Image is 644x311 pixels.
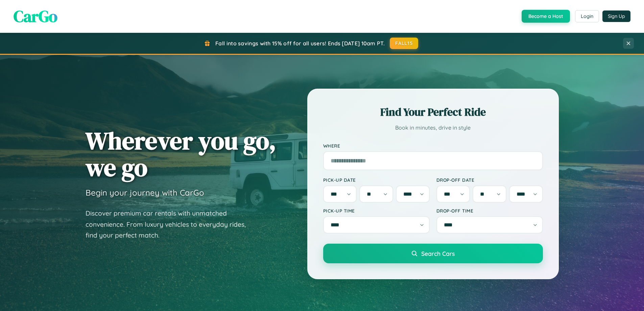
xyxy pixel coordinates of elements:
span: CarGo [14,5,57,27]
button: Become a Host [522,10,570,23]
label: Pick-up Time [323,208,430,214]
label: Pick-up Date [323,177,430,183]
span: Search Cars [421,250,455,257]
p: Discover premium car rentals with unmatched convenience. From luxury vehicles to everyday rides, ... [86,208,255,241]
p: Book in minutes, drive in style [323,123,543,133]
h3: Begin your journey with CarGo [86,187,204,198]
button: Login [575,10,599,22]
span: Fall into savings with 15% off for all users! Ends [DATE] 10am PT. [215,40,385,47]
label: Drop-off Date [436,177,543,183]
h1: Wherever you go, we go [86,127,276,181]
button: Sign Up [602,10,630,22]
label: Where [323,143,543,149]
h2: Find Your Perfect Ride [323,105,543,119]
button: FALL15 [390,38,418,49]
button: Search Cars [323,244,543,263]
label: Drop-off Time [436,208,543,214]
